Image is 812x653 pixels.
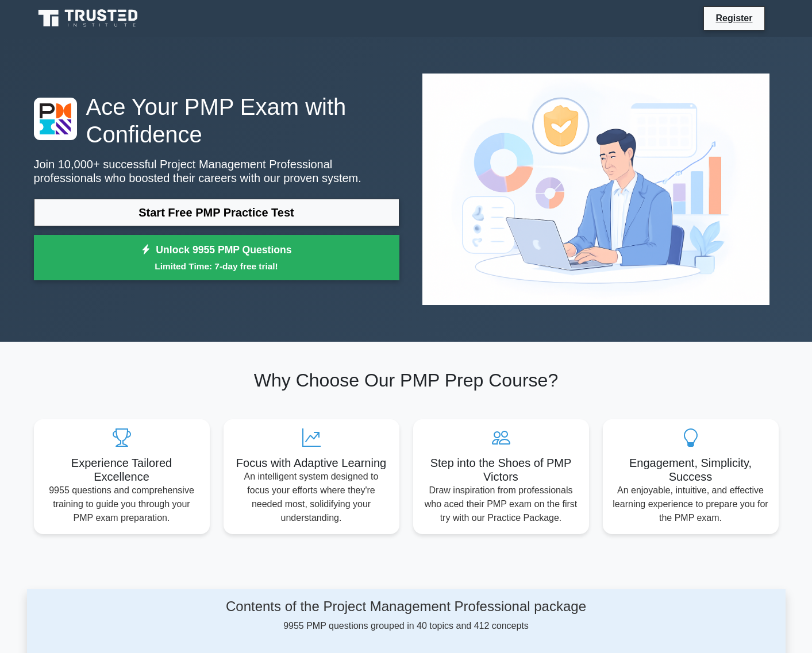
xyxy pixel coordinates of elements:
p: An enjoyable, intuitive, and effective learning experience to prepare you for the PMP exam. [612,484,769,525]
p: Join 10,000+ successful Project Management Professional professionals who boosted their careers w... [34,157,399,185]
h5: Focus with Adaptive Learning [233,456,390,470]
small: Limited Time: 7-day free trial! [48,260,385,273]
a: Start Free PMP Practice Test [34,199,399,226]
p: An intelligent system designed to focus your efforts where they're needed most, solidifying your ... [233,470,390,525]
a: Register [709,11,759,25]
div: 9955 PMP questions grouped in 40 topics and 412 concepts [136,598,677,633]
h2: Why Choose Our PMP Prep Course? [34,369,779,391]
h4: Contents of the Project Management Professional package [136,598,677,615]
p: Draw inspiration from professionals who aced their PMP exam on the first try with our Practice Pa... [422,484,580,525]
a: Unlock 9955 PMP QuestionsLimited Time: 7-day free trial! [34,235,399,281]
h5: Experience Tailored Excellence [43,456,201,484]
p: 9955 questions and comprehensive training to guide you through your PMP exam preparation. [43,484,201,525]
h5: Engagement, Simplicity, Success [612,456,769,484]
img: Project Management Professional Preview [413,64,779,314]
h1: Ace Your PMP Exam with Confidence [34,93,399,148]
h5: Step into the Shoes of PMP Victors [422,456,580,484]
